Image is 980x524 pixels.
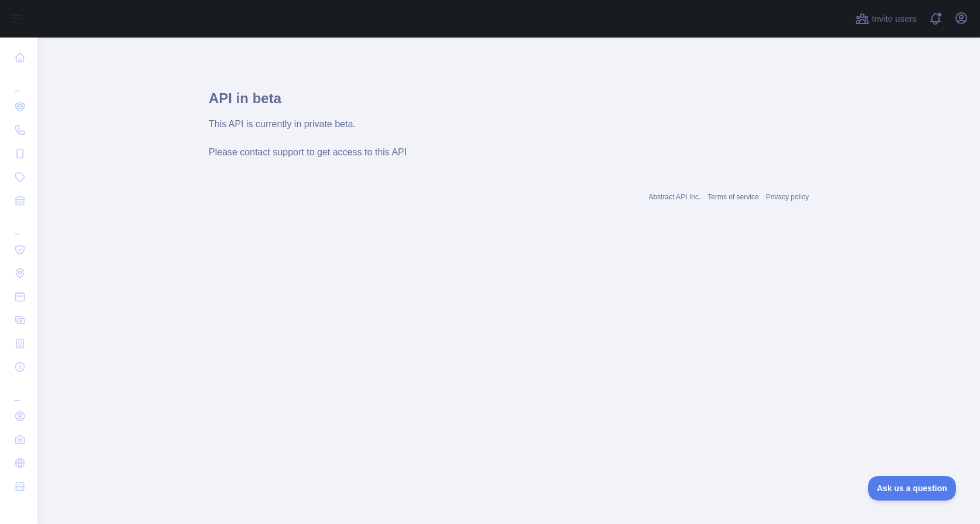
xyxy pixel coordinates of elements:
[9,213,28,237] div: ...
[853,9,919,28] button: Invite users
[9,70,28,94] div: ...
[766,193,809,201] a: Privacy policy
[707,193,758,201] a: Terms of service
[868,476,957,501] iframe: Toggle Customer Support
[9,380,28,403] div: ...
[209,147,407,157] span: Please contact support to get access to this API
[209,117,809,131] div: This API is currently in private beta.
[872,12,917,26] span: Invite users
[649,193,701,201] a: Abstract API Inc.
[209,89,809,117] h1: API in beta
